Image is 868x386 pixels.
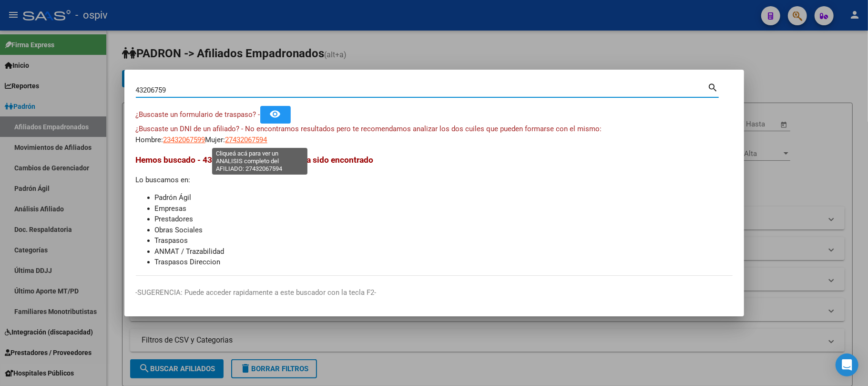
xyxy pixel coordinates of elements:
li: ANMAT / Trazabilidad [155,246,733,257]
span: 27432067594 [225,136,267,144]
li: Obras Sociales [155,225,733,236]
span: ¿Buscaste un DNI de un afiliado? - No encontramos resultados pero te recomendamos analizar los do... [136,125,602,133]
li: Padrón Ágil [155,192,733,203]
span: 23432067599 [163,136,205,144]
div: Hombre: Mujer: [136,124,733,145]
div: Lo buscamos en: [136,154,733,268]
mat-icon: search [708,81,719,93]
span: Hemos buscado - 43206759 - y el mismo no ha sido encontrado [136,155,374,165]
span: ¿Buscaste un formulario de traspaso? - [136,110,260,119]
li: Traspasos Direccion [155,257,733,268]
p: -SUGERENCIA: Puede acceder rapidamente a este buscador con la tecla F2- [136,287,733,298]
mat-icon: remove_red_eye [270,108,281,120]
div: Open Intercom Messenger [836,354,858,376]
li: Prestadores [155,214,733,225]
li: Traspasos [155,235,733,246]
li: Empresas [155,203,733,214]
